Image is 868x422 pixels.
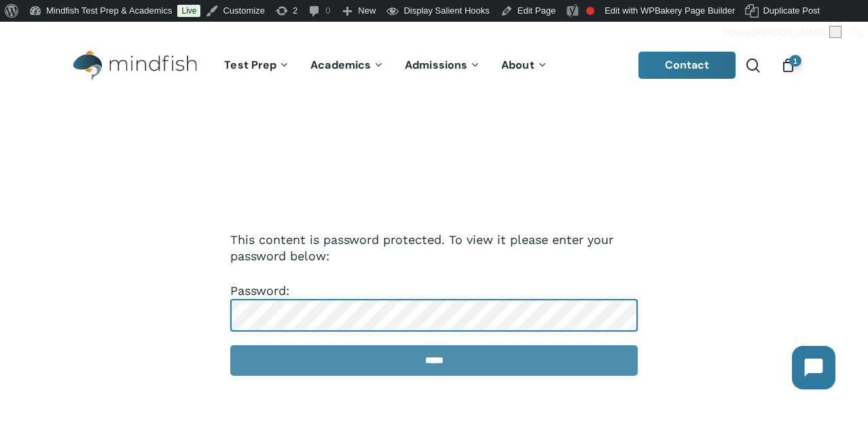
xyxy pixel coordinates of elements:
input: Password: [230,299,638,332]
a: Howdy, [719,22,847,43]
div: Focus keyphrase not set [586,7,594,15]
span: 1 [789,55,801,67]
a: Test Prep [214,60,300,71]
nav: Main Menu [214,40,558,91]
a: About [491,60,558,71]
a: Academics [300,60,395,71]
a: Live [177,5,200,17]
span: Test Prep [224,58,276,72]
iframe: Chatbot [778,332,849,403]
label: Password: [230,283,638,321]
span: Admissions [405,58,467,72]
a: Cart [780,58,795,73]
span: About [501,58,535,72]
span: Academics [310,58,371,72]
span: [PERSON_NAME] [753,27,825,37]
header: Main Menu [54,40,814,91]
p: This content is password protected. To view it please enter your password below: [230,232,638,283]
a: Admissions [395,60,491,71]
a: Contact [638,52,736,79]
span: Contact [665,58,710,72]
